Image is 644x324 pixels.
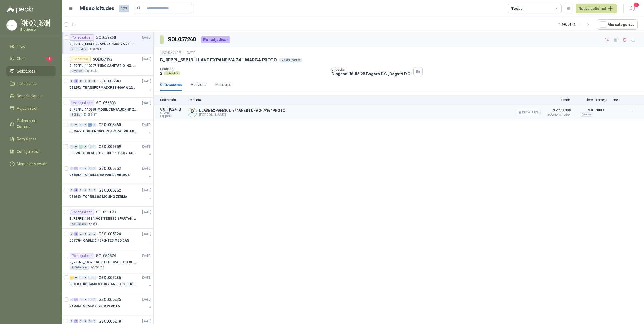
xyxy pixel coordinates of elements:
a: Por adjudicarSOL054874[DATE] B_REPRE_10595 |ACEITE HIDRAULICO OIL 68110 GalonesSC 051630 [62,250,153,272]
img: Company Logo [188,108,197,117]
span: Crédito 30 días [544,113,571,117]
img: Company Logo [7,20,17,30]
div: 0 [79,188,83,192]
div: Por adjudicar [70,100,94,106]
p: 050791 : CONTACTORES DE 110 220 Y 440 V [70,151,137,156]
div: 0 [83,188,87,192]
div: 0 [79,232,83,236]
a: 0 4 0 0 0 0 GSOL005352[DATE] 051640 : TORNILLOS MOLINO ZERMA [70,187,152,204]
div: 0 [92,188,96,192]
div: 110 Galones [70,266,90,270]
p: SC 052187 [84,113,97,117]
p: Precio [544,98,571,102]
p: GSOL005543 [99,79,121,83]
p: B_REPPL_58618 | LLAVE EXPANSIVA 24¨ MARCA PROTO [70,42,137,47]
span: 177 [119,5,129,12]
p: 051811 [89,222,99,226]
span: Negociaciones [17,93,41,99]
div: 2 [74,232,78,236]
img: Logo peakr [6,6,34,13]
p: GSOL005235 [99,298,121,301]
span: Solicitudes [17,68,35,74]
div: 0 [70,167,74,170]
p: Dirección [331,68,411,71]
p: [DATE] [142,297,151,302]
div: Por cotizar [70,56,91,63]
div: 0 [70,145,74,149]
div: 0 [92,298,96,301]
div: 105 Lb [70,113,82,117]
a: Por adjudicarSOL056803[DATE] B_REPPL_110878 |MOBIL CENTAUR XHP 222105 LbSC 052187 [62,98,153,119]
a: Inicio [6,41,56,51]
p: Cotización [160,98,184,102]
a: Licitaciones [6,78,56,89]
p: [DATE] [142,79,151,84]
div: 0 [92,79,96,83]
p: SC 051630 [91,266,104,270]
p: Biocirculo [20,28,56,31]
p: SOL054874 [96,254,116,258]
div: 2 [88,123,92,127]
div: 1 [79,145,83,149]
a: Por adjudicarSOL057260[DATE] B_REPPL_58618 |LLAVE EXPANSIVA 24¨ MARCA PROTO2 UnidadesSC 052418 [62,32,153,54]
div: 0 [88,298,92,301]
p: [DATE] [142,210,151,215]
div: 0 [88,79,92,83]
p: [PERSON_NAME] [199,113,285,117]
a: Negociaciones [6,91,56,101]
a: 0 2 0 0 0 0 GSOL005235[DATE] 050052 : GRASAS PARA PLANTA [70,296,152,313]
a: Solicitudes [6,66,56,76]
p: GSOL005218 [99,319,121,323]
button: Nueva solicitud [576,4,617,13]
div: 0 [74,276,78,280]
p: [DATE] [142,232,151,237]
div: Unidades [164,71,180,75]
a: 2 0 0 0 0 0 GSOL005236[DATE] 051383 : RODAMIENTOS Y ANILLOS DE RETENCION RUEDAS [70,274,152,292]
div: 0 [88,319,92,323]
span: Exp: [DATE] [160,115,184,118]
span: 7 [633,2,639,8]
p: SOL056803 [96,101,116,105]
span: Chat [17,56,25,62]
a: 0 2 0 0 0 0 GSOL005326[DATE] 051539 : CABLE DIFERENTES MEDIDAS [70,231,152,248]
p: [PERSON_NAME] [PERSON_NAME] [20,19,56,27]
span: Inicio [17,43,25,49]
p: Producto [188,98,541,102]
a: Chat1 [6,54,56,64]
div: Mensajes [215,82,232,88]
p: 051383 : RODAMIENTOS Y ANILLOS DE RETENCION RUEDAS [70,282,137,287]
div: 1 - 50 de 144 [559,20,593,29]
p: SOL055193 [96,210,116,214]
span: search [137,6,141,10]
p: GSOL005352 [99,188,121,192]
p: [DATE] [142,275,151,280]
p: [DATE] [142,144,151,149]
span: 1 [46,57,52,61]
p: 052252 : TRANSFORMADORES 440V A 220 V [70,85,137,90]
div: 0 [88,276,92,280]
p: $ 0 [574,107,593,113]
div: 0 [83,167,87,170]
a: Por cotizarSOL057193[DATE] B_REPPL_110927 |TUBO SANITARIO INX. 304 10" X 6MT6 MetrosSC 052326 [62,54,153,76]
div: 0 [70,319,74,323]
div: 0 [83,79,87,83]
div: 0 [88,167,92,170]
p: SC 052418 [89,47,103,51]
a: Adjudicación [6,103,56,113]
div: Cotizaciones [160,82,182,88]
div: 0 [92,167,96,170]
p: Flete [574,98,593,102]
div: 0 [79,319,83,323]
div: 2 [70,276,74,280]
p: Diagonal 16 115 25 Bogotá D.C. , Bogotá D.C. [331,71,411,76]
p: [DATE] [142,101,151,106]
p: 050052 : GRASAS PARA PLANTA [70,304,120,309]
div: 0 [92,123,96,127]
span: Órdenes de Compra [17,118,50,130]
div: 7 [74,167,78,170]
div: 0 [83,319,87,323]
a: 0 0 1 0 0 0 GSOL005359[DATE] 050791 : CONTACTORES DE 110 220 Y 440 V [70,143,152,161]
div: Actividad [191,82,207,88]
div: SC 052418 [160,50,183,56]
div: Por adjudicar [70,209,94,215]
